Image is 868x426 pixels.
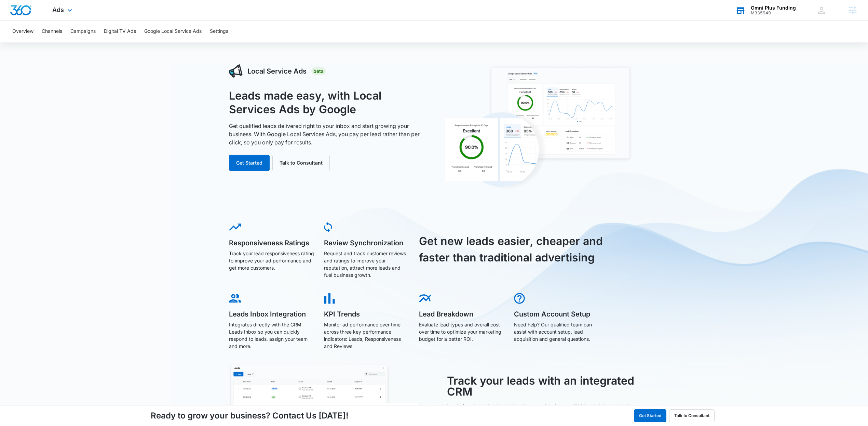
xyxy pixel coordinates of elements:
[70,21,96,42] button: Campaigns
[669,409,715,422] button: Talk to Consultant
[751,5,796,11] div: account name
[324,321,409,350] p: Monitor ad performance over time across three key performance indicators: Leads, Responsiveness a...
[419,321,504,343] p: Evaluate lead types and overall cost over time to optimize your marketing budget for a better ROI.
[272,155,330,171] button: Talk to Consultant
[634,409,666,422] button: Get Started
[324,250,409,279] p: Request and track customer reviews and ratings to improve your reputation, attract more leads and...
[514,321,599,343] p: Need help? Our qualified team can assist with account setup, lead acquisition and general questions.
[12,21,33,42] button: Overview
[311,67,326,75] div: Beta
[151,410,349,422] h4: Ready to grow your business? Contact Us [DATE]!
[247,66,307,76] h3: Local Service Ads
[229,311,314,318] h5: Leads Inbox Integration
[42,21,62,42] button: Channels
[104,21,136,42] button: Digital TV Ads
[447,375,639,397] h3: Track your leads with an integrated CRM
[324,240,409,246] h5: Review Synchronization
[52,6,64,13] span: Ads
[229,240,314,246] h5: Responsiveness Ratings
[229,250,314,271] p: Track your lead responsiveness rating to improve your ad performance and get more customers.
[210,21,228,42] button: Settings
[514,311,599,318] h5: Custom Account Setup
[229,321,314,350] p: Integrates directly with the CRM Leads Inbox so you can quickly respond to leads, assign your tea...
[144,21,202,42] button: Google Local Service Ads
[419,311,504,318] h5: Lead Breakdown
[229,155,270,171] button: Get Started
[229,122,426,146] p: Get qualified leads delivered right to your inbox and start growing your business. With Google Lo...
[229,89,426,116] h1: Leads made easy, with Local Services Ads by Google
[324,311,409,318] h5: KPI Trends
[419,233,611,266] h3: Get new leads easier, cheaper and faster than traditional advertising
[751,11,796,15] div: account id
